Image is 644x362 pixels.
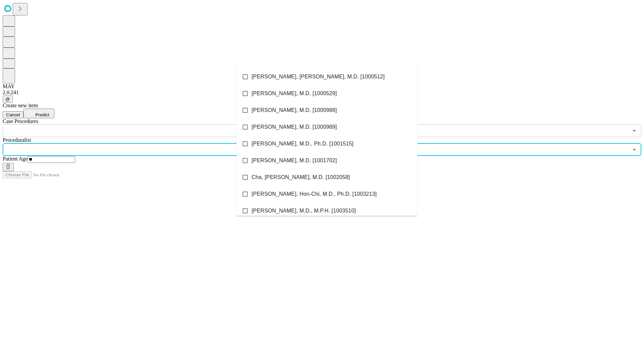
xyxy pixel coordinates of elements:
[3,89,641,96] div: 2.0.241
[23,109,54,118] button: Predict
[3,103,38,108] span: Create new item
[5,97,10,102] span: @
[252,89,337,98] span: [PERSON_NAME], M.D. [1000529]
[252,190,377,198] span: [PERSON_NAME], Hon-Chi, M.D., Ph.D. [1003213]
[252,73,385,81] span: [PERSON_NAME], [PERSON_NAME], M.D. [1000512]
[3,111,23,118] button: Cancel
[252,123,337,131] span: [PERSON_NAME], M.D. [1000989]
[3,156,28,162] span: Patient Age
[630,126,639,135] button: Open
[6,112,20,117] span: Cancel
[252,173,350,181] span: Cha, [PERSON_NAME], M.D. [1002058]
[35,112,49,117] span: Predict
[3,118,38,124] span: Scheduled Procedure
[3,137,31,143] span: Proceduralist
[252,157,337,165] span: [PERSON_NAME], M.D. [1001702]
[252,106,337,114] span: [PERSON_NAME], M.D. [1000988]
[3,83,641,89] div: MAY
[630,145,639,154] button: Close
[3,96,13,103] button: @
[252,140,354,148] span: [PERSON_NAME], M.D., Ph.D. [1001515]
[252,207,356,215] span: [PERSON_NAME], M.D., M.P.H. [1003510]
